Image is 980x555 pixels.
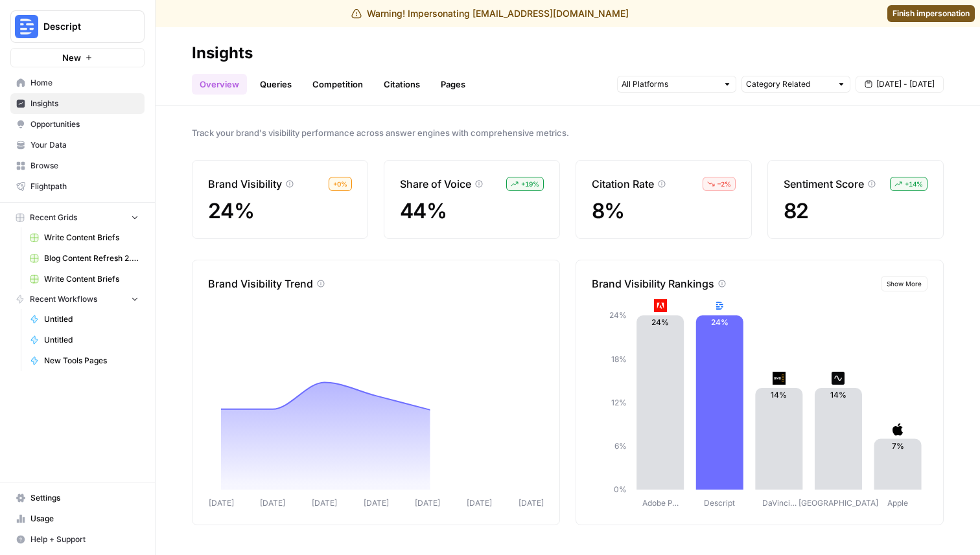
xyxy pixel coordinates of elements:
[609,310,627,320] tspan: 24%
[892,441,904,451] text: 7%
[10,289,145,309] button: Recent Workflows
[44,355,139,367] span: New Tools Pages
[30,139,139,151] span: Your Data
[467,498,492,508] tspan: [DATE]
[30,534,139,545] span: Help + Support
[10,488,145,508] a: Settings
[832,372,845,385] img: ms17fdjv351cw8bxuno86wzcdp2m
[771,390,787,400] text: 14%
[799,498,878,508] tspan: [GEOGRAPHIC_DATA]
[252,74,299,95] a: Queries
[62,51,81,64] span: New
[24,350,145,371] a: New Tools Pages
[10,73,145,93] a: Home
[614,484,627,494] tspan: 0%
[892,8,970,19] span: Finish impersonation
[400,176,471,192] p: Share of Voice
[209,498,234,508] tspan: [DATE]
[433,74,473,95] a: Pages
[260,498,285,508] tspan: [DATE]
[44,273,139,285] span: Write Content Briefs
[713,299,726,312] img: xvlm1tp7ydqmv3akr6p4ptg0hnp0
[30,212,77,223] span: Recent Grids
[876,78,935,90] span: [DATE] - [DATE]
[717,179,731,189] span: – 2 %
[521,179,539,189] span: + 19 %
[10,529,145,550] button: Help + Support
[312,498,337,508] tspan: [DATE]
[10,114,145,135] a: Opportunities
[881,276,927,291] button: Show More
[10,10,145,43] button: Workspace: Descript
[622,78,717,91] input: All Platforms
[10,176,145,197] a: Flightpath
[592,198,625,223] span: 8%
[856,76,944,93] button: [DATE] - [DATE]
[10,508,145,529] a: Usage
[519,498,544,508] tspan: [DATE]
[10,155,145,176] a: Browse
[10,48,145,67] button: New
[30,513,139,525] span: Usage
[592,176,654,192] p: Citation Rate
[44,232,139,244] span: Write Content Briefs
[44,253,139,264] span: Blog Content Refresh 2.0 Grid
[773,372,786,385] img: z3n1vtu7sch3alhjl87dtsf15cmw
[887,278,922,289] span: Show More
[24,269,145,289] a: Write Content Briefs
[30,293,97,305] span: Recent Workflows
[704,498,735,508] tspan: Descript
[611,398,627,407] tspan: 12%
[305,74,371,95] a: Competition
[784,176,864,192] p: Sentiment Score
[30,77,139,89] span: Home
[364,498,389,508] tspan: [DATE]
[762,498,797,508] tspan: DaVinci…
[208,276,313,291] p: Brand Visibility Trend
[30,119,139,130] span: Opportunities
[24,227,145,248] a: Write Content Briefs
[44,313,139,325] span: Untitled
[24,309,145,330] a: Untitled
[611,354,627,364] tspan: 18%
[887,498,908,508] tspan: Apple
[415,498,440,508] tspan: [DATE]
[30,181,139,192] span: Flightpath
[711,317,729,327] text: 24%
[333,179,347,189] span: + 0 %
[351,7,629,20] div: Warning! Impersonating [EMAIL_ADDRESS][DOMAIN_NAME]
[10,135,145,155] a: Your Data
[887,5,975,22] a: Finish impersonation
[651,317,669,327] text: 24%
[30,492,139,504] span: Settings
[376,74,428,95] a: Citations
[208,198,254,223] span: 24%
[654,299,667,312] img: eqzcz4tzlr7ve7xmt41l933d2ra3
[10,93,145,114] a: Insights
[192,126,944,139] span: Track your brand's visibility performance across answer engines with comprehensive metrics.
[43,20,122,33] span: Descript
[784,198,809,223] span: 82
[905,179,923,189] span: + 14 %
[24,248,145,269] a: Blog Content Refresh 2.0 Grid
[192,43,253,63] div: Insights
[891,423,904,436] img: rqh547xqdzn947qp65xikpz8x7i5
[30,98,139,109] span: Insights
[30,160,139,172] span: Browse
[15,15,38,38] img: Descript Logo
[614,441,627,451] tspan: 6%
[44,334,139,346] span: Untitled
[10,208,145,227] button: Recent Grids
[192,74,247,95] a: Overview
[24,330,145,350] a: Untitled
[642,498,679,508] tspan: Adobe P…
[208,176,282,192] p: Brand Visibility
[830,390,846,400] text: 14%
[400,198,447,223] span: 44%
[592,276,714,291] p: Brand Visibility Rankings
[746,78,832,91] input: Category Related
